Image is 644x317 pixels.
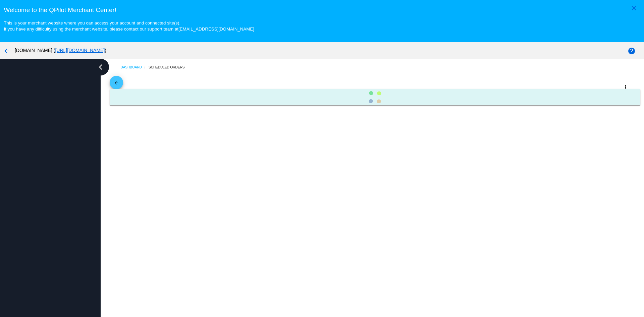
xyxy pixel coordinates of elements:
[95,62,106,72] i: chevron_left
[178,27,254,32] a: [EMAIL_ADDRESS][DOMAIN_NAME]
[112,81,120,89] mat-icon: arrow_back
[628,47,636,55] mat-icon: help
[149,62,191,72] a: Scheduled Orders
[55,48,105,53] a: [URL][DOMAIN_NAME]
[4,20,254,32] small: This is your merchant website where you can access your account and connected site(s). If you hav...
[4,6,640,14] h3: Welcome to the QPilot Merchant Center!
[3,47,11,55] mat-icon: arrow_back
[15,48,106,53] span: [DOMAIN_NAME] ( )
[622,84,630,92] mat-icon: more_vert
[120,62,149,72] a: Dashboard
[630,4,638,12] mat-icon: close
